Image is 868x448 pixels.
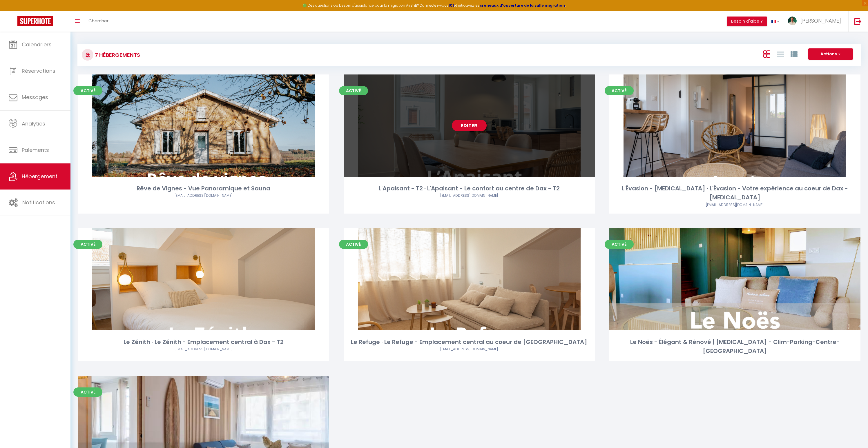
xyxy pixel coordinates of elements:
a: Vue en Liste [777,49,784,59]
span: [PERSON_NAME] [800,17,841,24]
a: Chercher [84,11,113,32]
div: Airbnb [78,347,329,352]
span: Activé [339,240,368,249]
div: L'Apaisant - T2 · L'Apaisant - Le confort au centre de Dax - T2 [344,184,595,193]
a: Editer [452,120,487,131]
span: Calendriers [22,41,52,48]
span: Activé [73,387,102,397]
span: Analytics [22,120,45,127]
img: logout [854,18,862,25]
span: Activé [339,86,368,95]
div: L'Évasion - [MEDICAL_DATA] · L'Évasion - Votre expérience au coeur de Dax - [MEDICAL_DATA] [609,184,860,202]
div: Airbnb [78,193,329,198]
a: Vue en Box [763,49,770,59]
a: ... [PERSON_NAME] [784,11,848,32]
span: Hébergement [22,173,57,180]
span: Chercher [88,18,108,24]
div: Rêve de Vignes - Vue Panoramique et Sauna [78,184,329,193]
img: Super Booking [17,16,53,26]
button: Ouvrir le widget de chat LiveChat [5,2,22,20]
span: Activé [605,86,634,95]
div: Airbnb [609,202,860,208]
div: Le Noës - Élégant & Rénové | [MEDICAL_DATA] - Clim-Parking-Centre-[GEOGRAPHIC_DATA] [609,338,860,356]
button: Actions [808,48,853,60]
a: ICI [449,3,454,8]
button: Besoin d'aide ? [727,17,767,26]
span: Activé [73,86,102,95]
span: Paiements [22,146,49,154]
span: Messages [22,94,48,101]
a: Vue par Groupe [791,49,798,59]
span: Activé [73,240,102,249]
div: Airbnb [344,193,595,198]
div: Le Refuge · Le Refuge - Emplacement central au coeur de [GEOGRAPHIC_DATA] [344,338,595,347]
span: Notifications [22,199,55,206]
div: Le Zénith · Le Zénith - Emplacement central à Dax - T2 [78,338,329,347]
span: Réservations [22,67,55,74]
span: Activé [605,240,634,249]
a: créneaux d'ouverture de la salle migration [480,3,565,8]
div: Airbnb [344,347,595,352]
img: ... [788,17,797,25]
h3: 7 Hébergements [93,48,140,61]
